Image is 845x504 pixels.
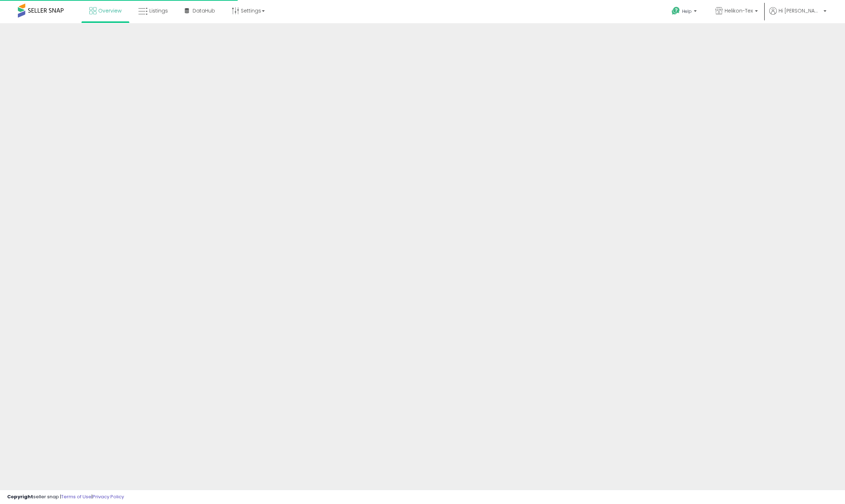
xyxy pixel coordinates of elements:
a: Help [666,1,704,23]
span: DataHub [193,7,215,14]
span: Hi [PERSON_NAME] [779,7,821,14]
span: Overview [98,7,121,14]
span: Helikon-Tex [725,7,753,14]
span: Listings [149,7,168,14]
i: Get Help [671,6,680,15]
a: Hi [PERSON_NAME] [769,7,826,23]
span: Help [682,8,692,14]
